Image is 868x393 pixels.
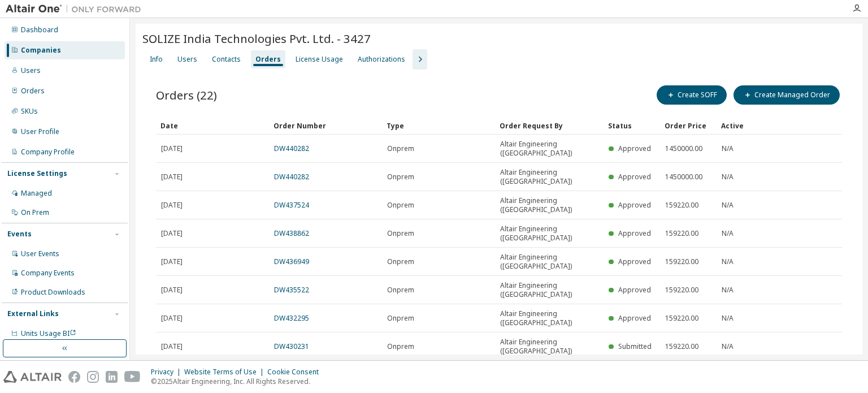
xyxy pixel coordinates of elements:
[184,368,267,377] div: Website Terms of Use
[21,87,45,96] div: Orders
[274,172,309,182] a: DW440282
[21,66,41,75] div: Users
[665,229,698,238] span: 159220.00
[7,169,67,178] div: License Settings
[722,342,734,351] span: N/A
[274,285,309,295] a: DW435522
[21,148,75,157] div: Company Profile
[665,314,698,323] span: 159220.00
[274,313,309,323] a: DW432295
[618,313,651,323] span: Approved
[500,116,599,135] div: Order Request By
[177,55,197,64] div: Users
[500,196,598,214] span: Altair Engineering ([GEOGRAPHIC_DATA])
[142,31,371,46] span: SOLIZE India Technologies Pvt. Ltd. - 3427
[500,309,598,327] span: Altair Engineering ([GEOGRAPHIC_DATA])
[267,368,325,377] div: Cookie Consent
[665,342,698,351] span: 159220.00
[161,172,183,182] span: [DATE]
[21,329,76,338] span: Units Usage BI
[161,342,183,351] span: [DATE]
[618,342,652,351] span: Submitted
[387,342,414,351] span: Onprem
[618,172,651,182] span: Approved
[665,201,698,210] span: 159220.00
[387,229,414,238] span: Onprem
[274,200,309,210] a: DW437524
[722,229,734,238] span: N/A
[500,253,598,271] span: Altair Engineering ([GEOGRAPHIC_DATA])
[387,257,414,266] span: Onprem
[665,144,702,153] span: 1450000.00
[7,309,59,318] div: External Links
[124,371,141,383] img: youtube.svg
[21,288,85,297] div: Product Downloads
[274,144,309,153] a: DW440282
[722,314,734,323] span: N/A
[721,116,769,135] div: Active
[387,314,414,323] span: Onprem
[618,200,651,210] span: Approved
[274,228,309,238] a: DW438862
[7,230,32,239] div: Events
[161,201,183,210] span: [DATE]
[500,281,598,299] span: Altair Engineering ([GEOGRAPHIC_DATA])
[358,55,405,64] div: Authorizations
[21,189,52,198] div: Managed
[665,286,698,295] span: 159220.00
[161,144,183,153] span: [DATE]
[387,172,414,182] span: Onprem
[21,249,59,258] div: User Events
[722,172,734,182] span: N/A
[722,257,734,266] span: N/A
[608,116,656,135] div: Status
[387,286,414,295] span: Onprem
[161,257,183,266] span: [DATE]
[618,257,651,266] span: Approved
[274,342,309,351] a: DW430231
[160,116,264,135] div: Date
[87,371,99,383] img: instagram.svg
[722,286,734,295] span: N/A
[274,116,377,135] div: Order Number
[161,314,183,323] span: [DATE]
[150,55,163,64] div: Info
[151,368,184,377] div: Privacy
[212,55,241,64] div: Contacts
[618,228,651,238] span: Approved
[3,371,62,383] img: altair_logo.svg
[68,371,80,383] img: facebook.svg
[387,116,491,135] div: Type
[21,25,58,34] div: Dashboard
[387,144,414,153] span: Onprem
[665,257,698,266] span: 159220.00
[296,55,343,64] div: License Usage
[21,46,61,55] div: Companies
[618,285,651,295] span: Approved
[665,116,712,135] div: Order Price
[151,377,325,386] p: © 2025 Altair Engineering, Inc. All Rights Reserved.
[274,257,309,266] a: DW436949
[161,286,183,295] span: [DATE]
[21,127,59,136] div: User Profile
[156,87,217,103] span: Orders (22)
[618,144,651,153] span: Approved
[722,201,734,210] span: N/A
[734,85,840,105] button: Create Managed Order
[665,172,702,182] span: 1450000.00
[387,201,414,210] span: Onprem
[722,144,734,153] span: N/A
[21,107,38,116] div: SKUs
[500,224,598,243] span: Altair Engineering ([GEOGRAPHIC_DATA])
[106,371,118,383] img: linkedin.svg
[657,85,727,105] button: Create SOFF
[161,229,183,238] span: [DATE]
[500,140,598,158] span: Altair Engineering ([GEOGRAPHIC_DATA])
[500,338,598,356] span: Altair Engineering ([GEOGRAPHIC_DATA])
[500,168,598,186] span: Altair Engineering ([GEOGRAPHIC_DATA])
[6,3,147,15] img: Altair One
[21,208,49,217] div: On Prem
[255,55,281,64] div: Orders
[21,269,75,278] div: Company Events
